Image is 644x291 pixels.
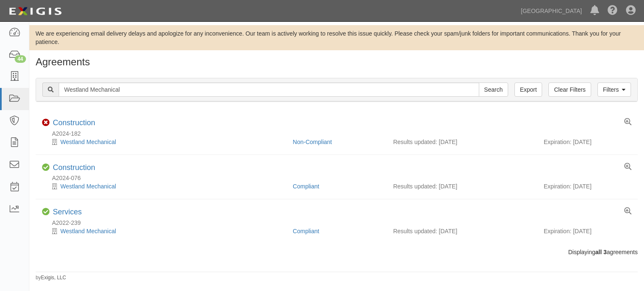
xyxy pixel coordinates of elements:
[36,274,66,281] small: by
[36,57,638,67] h1: Agreements
[42,174,638,182] div: A2024-076
[624,163,631,171] a: View results summary
[514,82,542,97] a: Export
[29,29,644,46] div: We are experiencing email delivery delays and apologize for any inconvenience. Our team is active...
[595,249,607,255] b: all 3
[597,82,631,97] a: Filters
[42,138,286,146] div: Westland Mechanical
[42,227,286,235] div: Westland Mechanical
[53,208,82,216] a: Services
[548,82,591,97] a: Clear Filters
[393,227,531,235] div: Results updated: [DATE]
[42,219,638,227] div: A2022-239
[59,82,479,97] input: Search
[293,139,332,145] a: Non-Compliant
[6,4,64,19] img: logo-5460c22ac91f19d4615b14bd174203de0afe785f0fc80cf4dbbc73dc1793850b.png
[544,138,631,146] div: Expiration: [DATE]
[42,164,49,171] i: Compliant
[60,228,116,234] a: Westland Mechanical
[517,3,586,19] a: [GEOGRAPHIC_DATA]
[42,129,638,138] div: A2024-182
[53,163,95,173] div: Construction
[479,82,508,97] input: Search
[60,183,116,190] a: Westland Mechanical
[53,118,95,128] div: Construction
[624,118,631,126] a: View results summary
[293,183,319,190] a: Compliant
[393,138,531,146] div: Results updated: [DATE]
[41,275,66,281] a: Exigis, LLC
[544,182,631,191] div: Expiration: [DATE]
[42,119,49,126] i: Non-Compliant
[393,182,531,191] div: Results updated: [DATE]
[624,208,631,215] a: View results summary
[293,228,319,234] a: Compliant
[42,208,49,216] i: Compliant
[15,55,26,63] div: 44
[53,163,95,172] a: Construction
[53,118,95,127] a: Construction
[29,248,644,256] div: Displaying agreements
[53,208,82,217] div: Services
[60,139,116,145] a: Westland Mechanical
[608,6,618,16] i: Help Center - Complianz
[42,182,286,191] div: Westland Mechanical
[544,227,631,235] div: Expiration: [DATE]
